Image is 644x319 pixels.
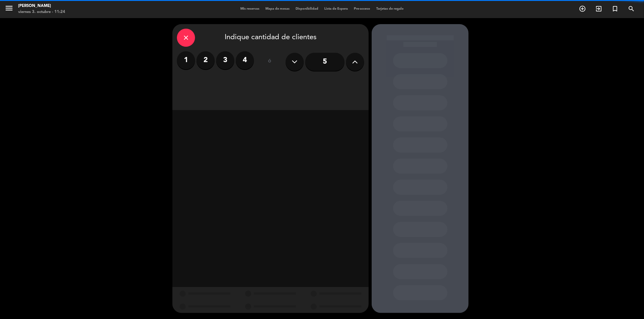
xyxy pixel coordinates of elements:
div: [PERSON_NAME] [18,3,65,9]
i: add_circle_outline [579,5,586,12]
i: search [628,5,635,12]
div: ó [260,51,280,72]
span: Disponibilidad [293,7,321,11]
span: Mapa de mesas [262,7,293,11]
label: 1 [177,51,195,69]
label: 2 [197,51,215,69]
i: turned_in_not [611,5,619,12]
i: close [182,34,190,41]
label: 3 [216,51,234,69]
div: viernes 3. octubre - 11:24 [18,9,65,15]
span: Tarjetas de regalo [373,7,407,11]
i: exit_to_app [595,5,602,12]
i: menu [5,4,14,13]
span: Lista de Espera [321,7,351,11]
label: 4 [236,51,254,69]
span: Pre-acceso [351,7,373,11]
button: menu [5,4,14,15]
span: Mis reservas [237,7,262,11]
div: Indique cantidad de clientes [177,29,364,47]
